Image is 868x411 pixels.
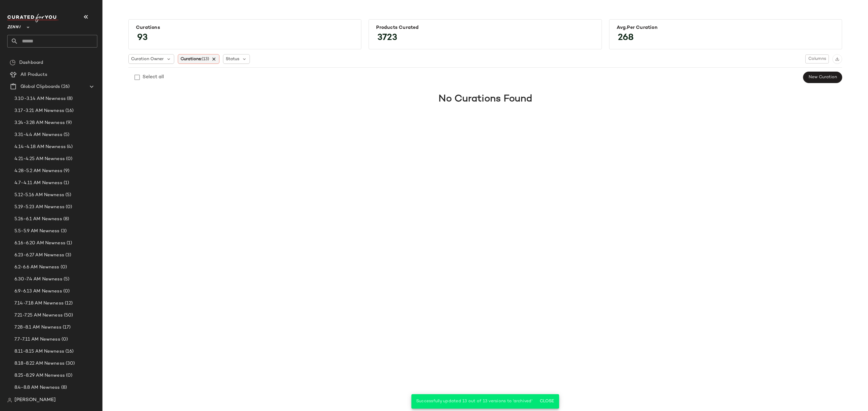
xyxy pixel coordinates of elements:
span: (8) [60,384,67,391]
span: (16) [64,348,74,355]
span: (50) [63,312,73,319]
img: svg%3e [7,398,12,403]
span: (30) [64,360,75,367]
span: 3.10-3.14 AM Newness [14,95,66,102]
span: 4.21-4.25 AM Newness [14,156,65,162]
span: (9) [62,168,69,175]
span: (4) [66,144,73,150]
span: 8.11-8.15 AM Newness [14,348,64,355]
button: Columns [805,54,829,63]
span: 7.14-7.18 AM Newness [14,300,64,307]
span: (5) [64,192,71,199]
span: 3723 [371,27,403,49]
button: Close [537,396,557,407]
span: (0) [60,336,68,343]
span: Zenni [7,20,21,31]
span: (5) [62,276,69,283]
span: All Products [20,71,47,78]
span: Status [226,56,239,62]
span: (0) [65,156,72,162]
span: 8.18-8.22 AM Newness [14,360,64,367]
span: (0) [59,264,67,271]
span: Close [539,399,554,404]
span: 6.16-6.20 AM Newness [14,240,65,247]
span: (1) [62,180,69,187]
span: New Curation [808,75,837,80]
span: 4.14-4.18 AM Newness [14,144,66,150]
span: Curations: [181,56,209,62]
span: 8.4-8.8 AM Newness [14,384,60,391]
span: (8) [66,95,73,102]
span: 4.7-4.11 AM Newness [14,180,62,187]
span: 8.25-8.29 AM Nenwess [14,372,65,379]
span: 268 [612,27,640,49]
span: 5.19-5.23 AM Newness [14,204,64,211]
img: svg%3e [10,60,16,66]
span: 5.26-6.1 AM Newness [14,216,62,223]
img: cfy_white_logo.C9jOOHJF.svg [7,14,58,22]
span: (0) [62,288,70,295]
span: (5) [62,131,69,138]
div: Select all [143,74,164,81]
span: [PERSON_NAME] [14,397,56,404]
span: Curation Owner [131,56,164,62]
span: 7.21-7.25 AM Newness [14,312,63,319]
span: (17) [61,324,71,331]
span: (0) [65,372,72,379]
span: (3) [60,228,67,235]
span: Columns [808,57,826,61]
span: (13) [202,57,209,61]
span: 7.28-8.1 AM Newness [14,324,61,331]
span: 6.23-6.27 AM Newness [14,252,64,259]
span: (16) [64,107,74,114]
span: Dashboard [19,59,43,66]
span: 7.7-7.11 AM Newness [14,336,60,343]
div: Products Curated [376,25,594,31]
span: (3) [64,252,71,259]
span: 6.30-7.4 AM Newness [14,276,62,283]
span: 6.2-6.6 AM Newness [14,264,59,271]
h1: No Curations Found [439,92,532,106]
span: 5.5-5.9 AM Newness [14,228,60,235]
span: (8) [62,216,69,223]
span: 3.31-4.4 AM Newness [14,131,62,138]
span: 3.24-3.28 AM Newness [14,119,65,126]
div: Avg.per Curation [617,25,835,31]
span: 5.12-5.16 AM Newness [14,192,64,199]
span: (0) [64,204,72,211]
span: Global Clipboards [20,83,60,90]
span: 6.9-6.13 AM Newness [14,288,62,295]
span: (1) [65,240,72,247]
span: (12) [64,300,73,307]
span: (9) [65,119,72,126]
span: (26) [60,83,70,90]
span: 93 [131,27,154,49]
button: New Curation [803,72,842,83]
span: 3.17-3.21 AM Newness [14,107,64,114]
div: Curations [136,25,354,31]
span: 4.28-5.2 AM Newness [14,168,62,175]
span: Successfully updated 13 out of 13 versions to 'archived' [416,399,532,403]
